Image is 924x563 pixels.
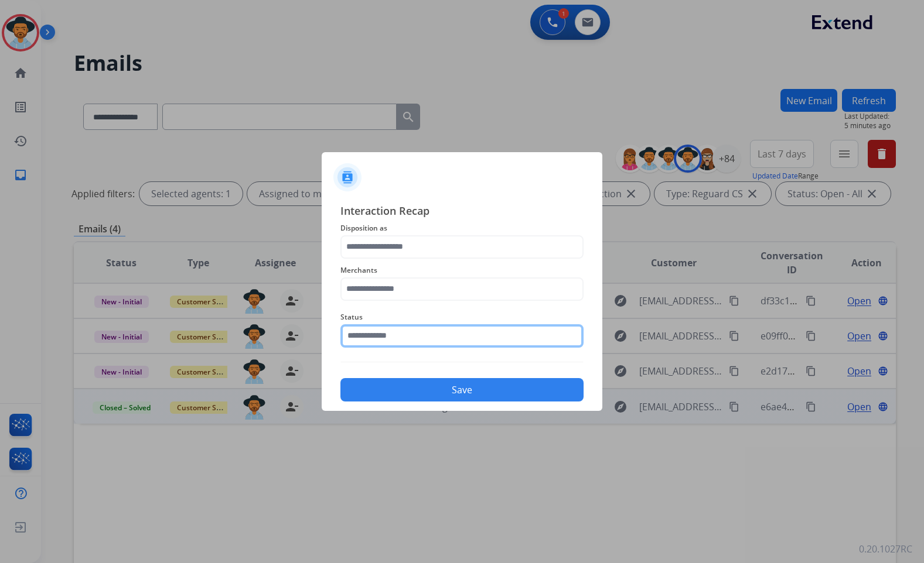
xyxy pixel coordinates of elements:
[340,221,584,235] span: Disposition as
[859,542,912,556] p: 0.20.1027RC
[340,310,584,324] span: Status
[340,378,584,401] button: Save
[333,163,362,191] img: contactIcon
[340,263,584,277] span: Merchants
[340,202,584,221] span: Interaction Recap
